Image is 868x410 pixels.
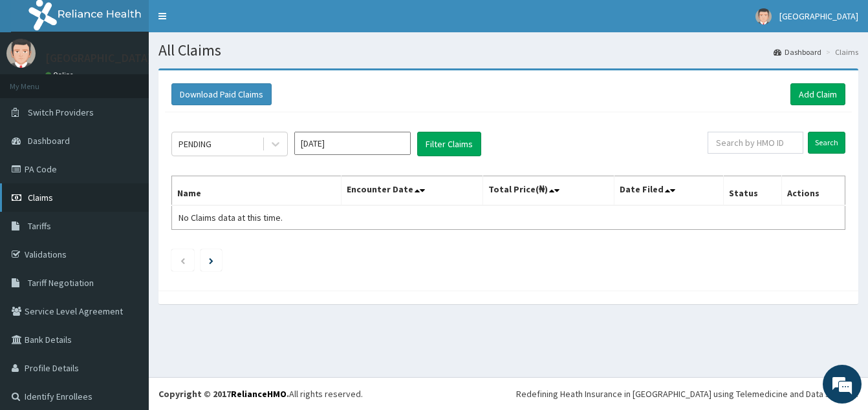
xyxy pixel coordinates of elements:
[483,176,614,206] th: Total Price(₦)
[755,8,772,25] img: User Image
[149,377,868,410] footer: All rights reserved.
[779,10,858,22] span: [GEOGRAPHIC_DATA]
[790,83,845,105] a: Add Claim
[158,388,289,400] strong: Copyright © 2017 .
[28,135,70,147] span: Dashboard
[6,273,246,318] textarea: Type your message and hit 'Enter'
[172,176,342,206] th: Name
[45,70,76,79] a: Online
[67,72,217,89] div: Chat with us now
[417,132,481,156] button: Filter Claims
[171,83,272,105] button: Download Paid Claims
[782,176,845,206] th: Actions
[28,107,94,118] span: Switch Providers
[180,254,186,266] a: Previous page
[823,46,858,57] li: Claims
[231,388,287,400] a: RelianceHMO
[342,176,483,206] th: Encounter Date
[723,176,782,206] th: Status
[28,192,53,203] span: Claims
[209,254,213,266] a: Next page
[28,277,94,289] span: Tariff Negotiation
[28,220,51,232] span: Tariffs
[158,42,858,59] h1: All Claims
[708,132,803,154] input: Search by HMO ID
[212,6,243,37] div: Minimize live chat window
[294,132,411,155] input: Select Month and Year
[6,39,36,68] img: User Image
[808,132,845,154] input: Search
[179,138,212,150] div: PENDING
[614,176,723,206] th: Date Filed
[179,212,283,223] span: No Claims data at this time.
[75,123,179,253] span: We're online!
[45,52,152,64] p: [GEOGRAPHIC_DATA]
[516,387,858,400] div: Redefining Heath Insurance in [GEOGRAPHIC_DATA] using Telemedicine and Data Science!
[774,46,821,57] a: Dashboard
